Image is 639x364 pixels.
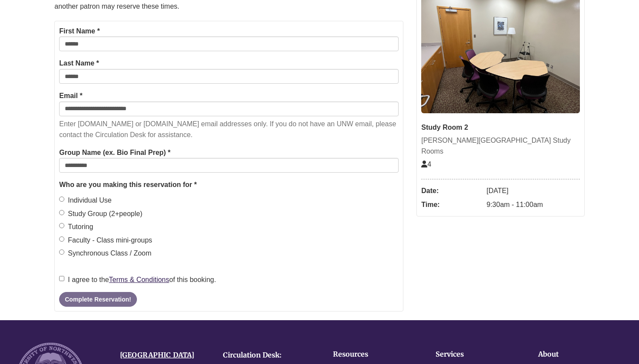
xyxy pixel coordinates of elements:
[333,351,409,358] h4: Resources
[109,276,170,283] a: Terms & Conditions
[59,90,82,102] label: Email *
[421,184,482,198] dt: Date:
[59,249,64,255] input: Synchronous Class / Zoom
[59,276,64,281] input: I agree to theTerms & Conditionsof this booking.
[59,197,64,202] input: Individual Use
[59,147,170,158] label: Group Name (ex. Bio Final Prep) *
[59,195,112,206] label: Individual Use
[120,351,194,359] a: [GEOGRAPHIC_DATA]
[59,223,64,228] input: Tutoring
[421,198,482,212] dt: Time:
[59,179,399,190] legend: Who are you making this reservation for *
[59,210,64,215] input: Study Group (2+people)
[538,351,614,358] h4: About
[59,274,216,285] label: I agree to the of this booking.
[59,118,399,141] p: Enter [DOMAIN_NAME] or [DOMAIN_NAME] email addresses only. If you do not have an UNW email, pleas...
[59,58,99,69] label: Last Name *
[421,122,580,133] div: Study Room 2
[436,351,511,358] h4: Services
[421,161,431,168] span: The capacity of this space
[486,184,580,198] dd: [DATE]
[59,221,93,233] label: Tutoring
[59,236,64,242] input: Faculty - Class mini-groups
[59,248,151,259] label: Synchronous Class / Zoom
[59,208,142,220] label: Study Group (2+people)
[223,351,313,359] h4: Circulation Desk:
[486,198,580,212] dd: 9:30am - 11:00am
[59,292,136,307] button: Complete Reservation!
[59,235,152,246] label: Faculty - Class mini-groups
[59,26,100,37] label: First Name *
[421,135,580,157] div: [PERSON_NAME][GEOGRAPHIC_DATA] Study Rooms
